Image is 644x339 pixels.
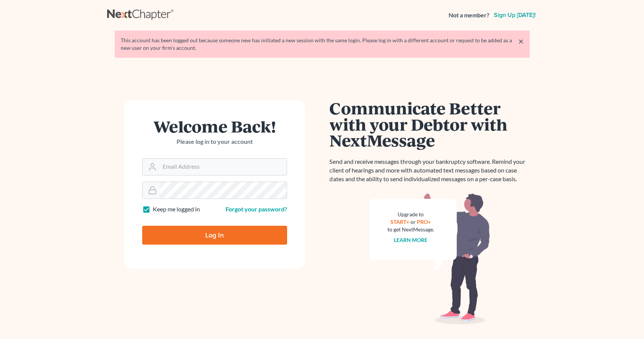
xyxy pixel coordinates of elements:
[226,205,287,213] a: Forgot your password?
[492,12,537,18] a: Sign up [DATE]!
[417,219,431,225] a: PRO+
[121,37,524,52] div: This account has been logged out because someone new has initiated a new session with the same lo...
[330,157,530,183] p: Send and receive messages through your bankruptcy software. Remind your client of hearings and mo...
[160,159,287,175] input: Email Address
[387,211,434,218] div: Upgrade to
[142,118,287,134] h1: Welcome Back!
[153,205,200,214] label: Keep me logged in
[390,219,409,225] a: START+
[449,11,489,20] strong: Not a member?
[369,193,490,325] img: nextmessage_bg-59042aed3d76b12b5cd301f8e5b87938c9018125f34e5fa2b7a6b67550977c72.svg
[330,100,530,148] h1: Communicate Better with your Debtor with NextMessage
[518,37,524,46] a: ×
[394,237,427,243] a: Learn more
[410,219,416,225] span: or
[142,226,287,245] input: Log In
[387,226,434,233] div: to get NextMessage.
[142,137,287,146] p: Please log in to your account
